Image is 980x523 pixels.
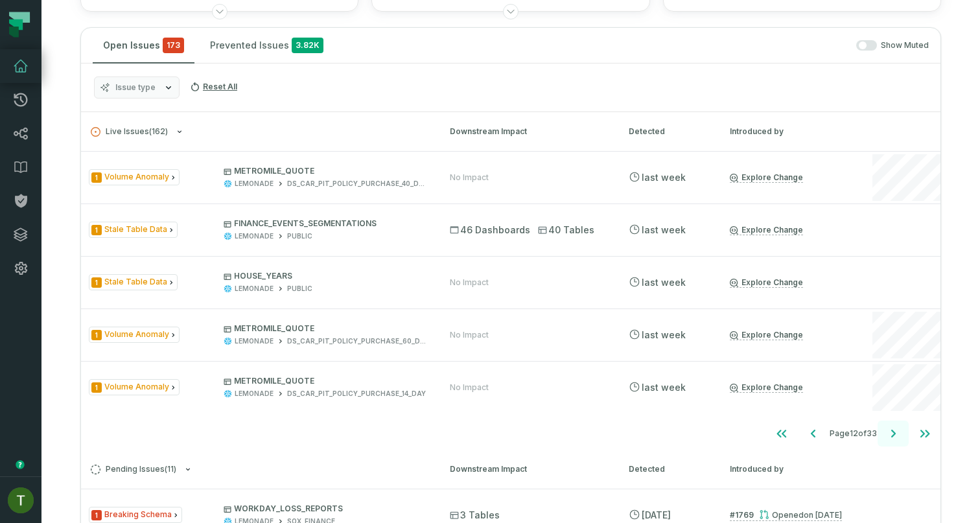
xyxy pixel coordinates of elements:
div: DS_CAR_PIT_POLICY_PURCHASE_14_DAY [287,389,426,399]
span: Issue Type [89,507,182,523]
relative-time: Sep 20, 2025, 10:51 PM GMT+3 [642,329,686,340]
p: HOUSE_YEARS [224,271,426,281]
p: WORKDAY_LOSS_REPORTS [224,504,426,514]
span: Live Issues ( 162 ) [91,127,168,137]
button: Live Issues(162) [91,127,426,137]
a: Explore Change [730,382,803,393]
relative-time: Sep 20, 2025, 10:51 PM GMT+3 [642,224,686,235]
span: Severity [91,172,102,183]
span: critical issues and errors combined [163,38,184,53]
button: Go to next page [878,421,909,447]
img: avatar of Tomer Galun [8,487,34,513]
span: Issue Type [89,274,178,290]
div: No Impact [450,330,489,340]
span: Issue type [115,82,156,93]
relative-time: Jul 15, 2025, 3:22 PM GMT+3 [804,510,842,520]
button: Reset All [185,76,242,97]
div: LEMONADE [235,179,274,189]
div: Detected [629,463,706,475]
span: 46 Dashboards [450,224,530,237]
span: Severity [91,510,102,520]
div: DS_CAR_PIT_POLICY_PURCHASE_60_DAY [287,336,426,346]
a: Explore Change [730,277,803,288]
div: LEMONADE [235,231,274,241]
div: LEMONADE [235,336,274,346]
span: Severity [91,225,102,235]
button: Pending Issues(11) [91,465,426,474]
div: LEMONADE [235,284,274,294]
div: Downstream Impact [450,463,605,475]
button: Prevented Issues [200,28,334,63]
span: Issue Type [89,327,180,343]
span: Severity [91,277,102,288]
span: 40 Tables [538,224,594,237]
div: Opened [759,510,842,520]
a: Explore Change [730,330,803,340]
div: No Impact [450,382,489,393]
span: Issue Type [89,379,180,395]
span: 3.82K [292,38,323,53]
relative-time: Sep 20, 2025, 10:51 PM GMT+3 [642,382,686,393]
span: Issue Type [89,169,180,185]
div: Introduced by [730,126,846,137]
span: Issue Type [89,222,178,238]
p: METROMILE_QUOTE [224,166,426,176]
relative-time: Sep 29, 2025, 7:14 PM GMT+3 [642,509,671,520]
ul: Page 12 of 33 [766,421,940,447]
p: METROMILE_QUOTE [224,323,426,334]
span: Severity [91,382,102,393]
div: PUBLIC [287,231,312,241]
button: Go to previous page [798,421,829,447]
relative-time: Sep 20, 2025, 10:51 PM GMT+3 [642,277,686,288]
div: Detected [629,126,706,137]
div: No Impact [450,277,489,288]
button: Open Issues [93,28,194,63]
p: FINANCE_EVENTS_SEGMENTATIONS [224,218,426,229]
span: Pending Issues ( 11 ) [91,465,176,474]
span: Severity [91,330,102,340]
div: Show Muted [339,40,929,51]
button: Issue type [94,76,180,99]
span: 3 Tables [450,509,500,522]
div: Live Issues(162) [81,151,940,449]
button: Go to last page [909,421,940,447]
div: Downstream Impact [450,126,605,137]
div: Tooltip anchor [14,459,26,471]
a: #1769Opened[DATE] 3:22:10 PM [730,509,842,521]
relative-time: Sep 20, 2025, 10:51 PM GMT+3 [642,172,686,183]
button: Go to first page [766,421,797,447]
nav: pagination [81,421,940,447]
a: Explore Change [730,225,803,235]
div: No Impact [450,172,489,183]
div: LEMONADE [235,389,274,399]
div: DS_CAR_PIT_POLICY_PURCHASE_40_DAY [287,179,426,189]
a: Explore Change [730,172,803,183]
div: PUBLIC [287,284,312,294]
p: METROMILE_QUOTE [224,376,426,386]
div: Introduced by [730,463,846,475]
